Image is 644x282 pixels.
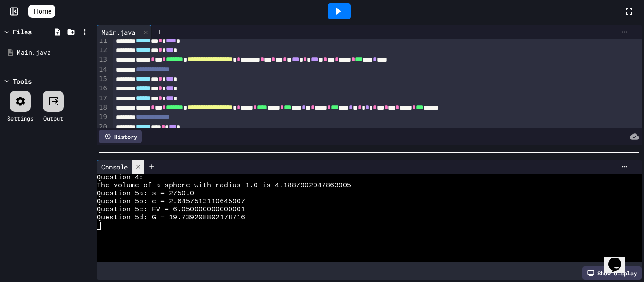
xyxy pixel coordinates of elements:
span: Question 5a: s = 2750.0 [97,190,194,198]
div: 16 [97,84,108,93]
a: Home [28,5,55,18]
div: Main.java [97,27,140,37]
span: Question 5b: c = 2.6457513110645907 [97,198,245,206]
span: Question 5d: G = 19.739208802178716 [97,214,245,222]
div: 15 [97,74,108,84]
div: Files [13,27,32,37]
div: 19 [97,113,108,122]
div: Show display [582,266,642,280]
span: Question 4: [97,174,143,182]
div: History [99,130,142,143]
div: 18 [97,103,108,113]
div: Console [97,162,132,172]
span: Question 5c: FV = 6.050000000000001 [97,206,245,214]
div: Settings [7,114,33,122]
div: 20 [97,122,108,132]
div: 17 [97,94,108,103]
span: Home [34,7,51,16]
div: Main.java [17,48,91,57]
div: 14 [97,65,108,74]
div: Main.java [97,25,152,39]
div: Tools [13,76,32,86]
div: Output [43,114,63,122]
div: 12 [97,46,108,55]
iframe: chat widget [604,244,635,273]
div: Console [97,160,144,174]
div: 13 [97,55,108,64]
div: 11 [97,36,108,46]
span: The volume of a sphere with radius 1.0 is 4.1887902047863905 [97,182,351,190]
